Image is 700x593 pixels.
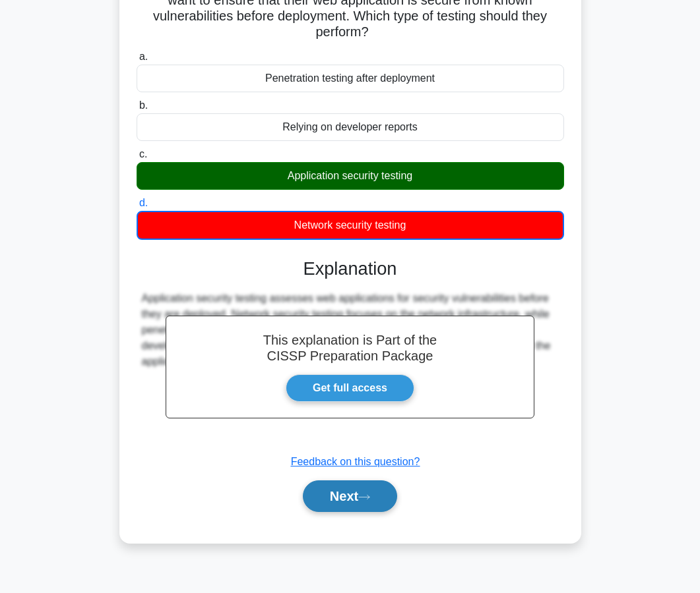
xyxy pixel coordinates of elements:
[144,258,556,280] h3: Explanation
[137,65,564,92] div: Penetration testing after deployment
[286,374,414,402] a: Get full access
[142,291,559,370] div: Application security testing assesses web applications for security vulnerabilities before they a...
[139,51,148,62] span: a.
[137,162,564,190] div: Application security testing
[303,480,397,512] button: Next
[137,113,564,141] div: Relying on developer reports
[139,148,147,159] span: c.
[139,197,148,208] span: d.
[139,99,148,111] span: b.
[137,211,564,240] div: Network security testing
[291,456,420,467] a: Feedback on this question?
